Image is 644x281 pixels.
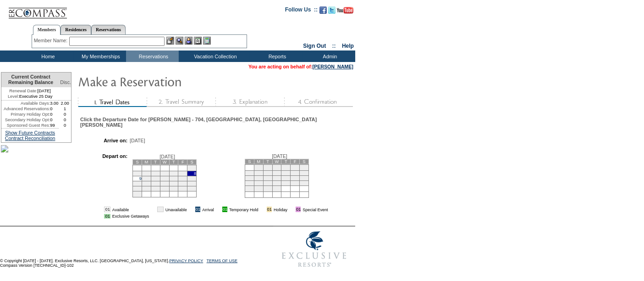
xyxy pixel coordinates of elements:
img: View [176,37,183,45]
td: 7 [178,171,187,176]
div: Member Name: [34,37,69,45]
td: 19 [291,175,300,180]
td: 24 [272,180,281,185]
td: 21 [245,180,254,185]
td: 20 [169,181,178,186]
td: 28 [178,186,187,191]
img: step2_state1.gif [147,97,215,107]
td: 22 [254,180,263,185]
td: Exclusive Getaways [112,214,149,219]
img: Subscribe to our YouTube Channel [337,7,353,14]
td: W [160,159,169,164]
td: F [291,159,300,164]
td: 5 [291,164,300,170]
span: Level: [8,94,19,99]
td: 10 [142,176,151,181]
td: [DATE] [1,87,59,94]
td: 19 [160,181,169,186]
td: 11 [151,176,160,181]
td: 12 [160,176,169,181]
td: 24 [142,186,151,191]
td: Executive 25 Day [1,94,59,101]
td: 4 [151,171,160,176]
td: S [245,159,254,164]
td: 17 [272,175,281,180]
td: 01 [222,207,227,212]
a: Members [33,25,61,35]
td: Current Contract Remaining Balance [1,73,59,87]
td: Reservations [126,51,179,62]
span: [DATE] [130,138,145,143]
td: Available [112,207,149,212]
a: [PERSON_NAME] [313,64,353,69]
td: 5 [160,171,169,176]
span: Disc. [60,79,71,85]
td: 11 [281,170,291,175]
td: 0 [59,112,71,117]
td: 12 [291,170,300,175]
td: 9 [263,170,272,175]
td: Reports [250,51,303,62]
td: Temporary Hold [229,207,259,212]
td: 6 [300,164,309,170]
td: 0 [59,123,71,128]
td: 15 [187,176,197,181]
td: 16 [133,181,142,186]
td: Advanced Reservations: [1,106,50,112]
td: Sponsored Guest Res: [1,123,50,128]
img: Exclusive Resorts [273,226,355,272]
td: 0 [50,106,59,112]
td: Vacation Collection [179,51,250,62]
td: 01 [195,207,200,212]
td: 29 [187,186,197,191]
td: 10 [272,170,281,175]
td: Available Days: [1,101,50,106]
td: T [281,159,291,164]
td: 1 [59,106,71,112]
td: 3 [142,171,151,176]
span: [DATE] [160,154,175,159]
td: 8 [254,170,263,175]
td: 20 [300,175,309,180]
span: Renewal Date: [9,88,37,94]
td: 14 [245,175,254,180]
td: 25 [281,180,291,185]
td: S [133,159,142,164]
td: Arrive on: [85,138,127,143]
a: Subscribe to our YouTube Channel [337,9,353,15]
img: Follow us on Twitter [328,6,336,14]
a: Contract Reconciliation [5,135,55,141]
a: Show Future Contracts [5,130,55,135]
td: 26 [291,180,300,185]
span: [DATE] [272,153,287,159]
td: F [178,159,187,164]
a: Become our fan on Facebook [319,9,327,15]
td: 2.00 [59,101,71,106]
td: 0 [50,117,59,123]
td: T [151,159,160,164]
td: 13 [300,170,309,175]
a: Residences [61,25,91,34]
td: 01 [104,207,110,212]
td: 01 [104,214,110,219]
td: Holiday [274,207,287,212]
td: 3 [272,164,281,170]
td: 30 [263,185,272,191]
td: 23 [133,186,142,191]
a: Reservations [91,25,126,34]
td: 31 [272,185,281,191]
td: 25 [151,186,160,191]
td: 1 [187,165,197,171]
img: step4_state1.gif [284,97,353,107]
td: 18 [151,181,160,186]
td: Primary Holiday Opt: [1,112,50,117]
td: 4 [281,164,291,170]
div: Click the Departure Date for [PERSON_NAME] - 704, [GEOGRAPHIC_DATA], [GEOGRAPHIC_DATA][PERSON_NAME] [80,117,352,128]
td: 13 [169,176,178,181]
td: 26 [160,186,169,191]
td: Unavailable [165,207,187,212]
td: Follow Us :: [285,6,318,17]
td: W [272,159,281,164]
img: i.gif [260,207,265,212]
td: 27 [169,186,178,191]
